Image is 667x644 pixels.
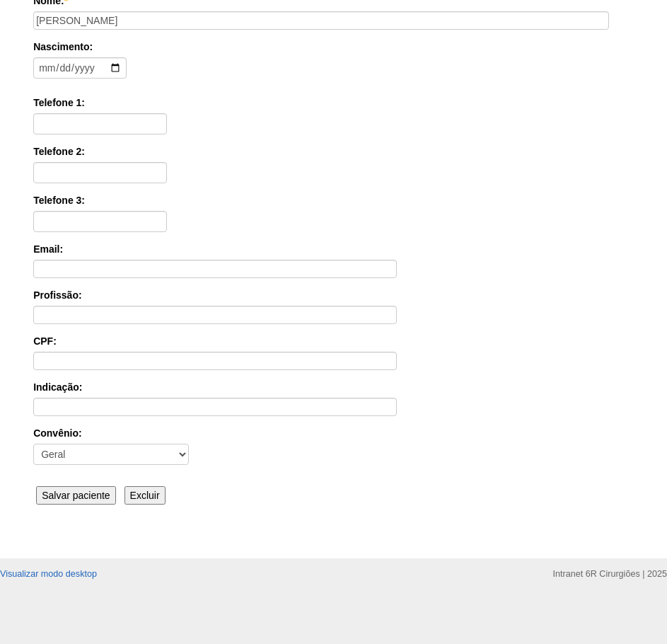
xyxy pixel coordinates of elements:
label: Telefone 3: [33,193,634,207]
label: CPF: [33,334,634,348]
label: Nascimento: [33,40,629,54]
input: Salvar paciente [36,486,116,505]
label: Convênio: [33,426,634,440]
label: Indicação: [33,380,634,394]
div: Intranet 6R Cirurgiões | 2025 [553,567,667,581]
label: Email: [33,242,634,256]
label: Profissão: [33,288,634,302]
label: Telefone 2: [33,144,634,159]
label: Telefone 1: [33,96,634,110]
input: Excluir [124,486,166,505]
